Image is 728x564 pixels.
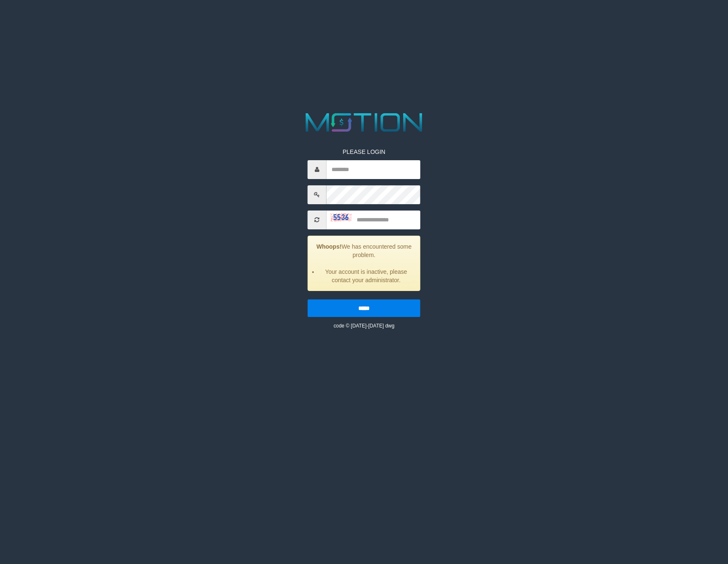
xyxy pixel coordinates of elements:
[308,148,420,156] p: PLEASE LOGIN
[334,323,394,329] small: code © [DATE]-[DATE] dwg
[301,110,428,135] img: MOTION_logo.png
[316,243,342,250] strong: Whoops!
[319,268,414,284] li: Your account is inactive, please contact your administrator.
[308,236,420,291] div: We has encountered some problem.
[331,213,352,221] img: captcha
